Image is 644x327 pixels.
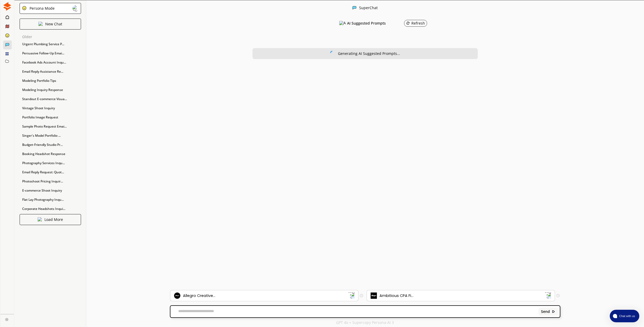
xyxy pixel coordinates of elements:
[20,95,81,103] div: Standout E-commerce Visua...
[20,123,81,130] div: Sample Photo Request Emai...
[336,320,394,325] p: GPT 4o + Supercopy Persona-AI 3
[379,294,413,298] div: Ambitious CPA Fi...
[3,2,11,11] img: Close
[20,68,81,76] div: Email Reply Assistance Re...
[406,21,425,25] div: Refresh
[38,217,42,221] img: Close
[20,177,81,185] div: Photoshoot Pricing Inquir...
[28,6,55,10] div: Persona Mode
[20,132,81,140] div: Singer's Model Portfolio ...
[20,196,81,204] div: Flat Lay Photography Inqu...
[338,51,400,56] div: Generating AI Suggested Prompts...
[406,21,410,25] img: Refresh
[610,310,639,322] button: atlas-launcher
[72,5,79,12] img: Close
[20,86,81,94] div: Modeling Inquiry Response
[20,205,81,213] div: Corporate Headshots Inqui...
[183,294,215,298] div: Allegro Creative...
[544,292,551,299] img: Dropdown Icon
[20,150,81,158] div: Booking Headshot Response
[339,21,346,26] img: AI Suggested Prompts
[38,22,43,26] img: Close
[359,6,378,11] div: SuperChat
[174,292,180,299] img: Brand Icon
[20,40,81,48] div: Urgent Plumbing Service P...
[20,59,81,66] div: Facebook Ads Account Inqu...
[44,217,63,222] p: Load More
[347,19,386,27] h3: AI Suggested Prompts
[20,104,81,112] div: Vintage Shoot Inquiry
[556,294,560,297] img: Tooltip Icon
[5,318,8,321] img: Close
[20,113,81,121] div: Portfolio Image Request
[1,314,14,323] a: Close
[20,159,81,167] div: Photography Services Inqu...
[352,6,356,10] img: Close
[541,309,550,314] b: Send
[617,314,636,318] span: Chat with us
[348,292,355,299] img: Dropdown Icon
[20,49,81,57] div: Persuasive Follow-Up Emai...
[20,168,81,176] div: Email Reply Request: Quot...
[22,6,27,10] img: Close
[45,22,62,26] p: New Chat
[552,310,555,313] img: Close
[20,77,81,85] div: Modeling Portfolio Tips
[371,292,377,299] img: Audience Icon
[22,35,81,39] p: Older
[360,294,363,297] img: Tooltip Icon
[20,141,81,149] div: Budget-Friendly Studio Pr...
[20,187,81,194] div: E-commerce Shoot Inquiry
[330,51,335,55] img: Close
